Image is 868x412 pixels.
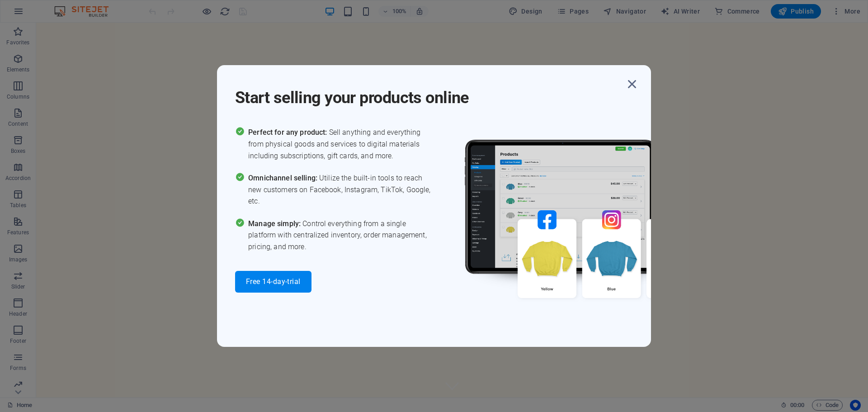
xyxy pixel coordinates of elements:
span: Perfect for any product: [248,128,329,137]
span: Control everything from a single platform with centralized inventory, order management, pricing, ... [248,218,434,253]
span: Utilize the built-in tools to reach new customers on Facebook, Instagram, TikTok, Google, etc. [248,172,434,207]
span: Sell anything and everything from physical goods and services to digital materials including subs... [248,127,434,161]
span: Manage simply: [248,219,302,228]
button: Free 14-day-trial [235,271,311,293]
span: Free 14-day-trial [246,278,301,285]
span: Omnichannel selling: [248,174,319,182]
h1: Start selling your products online [235,76,624,109]
img: promo_image.png [450,127,721,324]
